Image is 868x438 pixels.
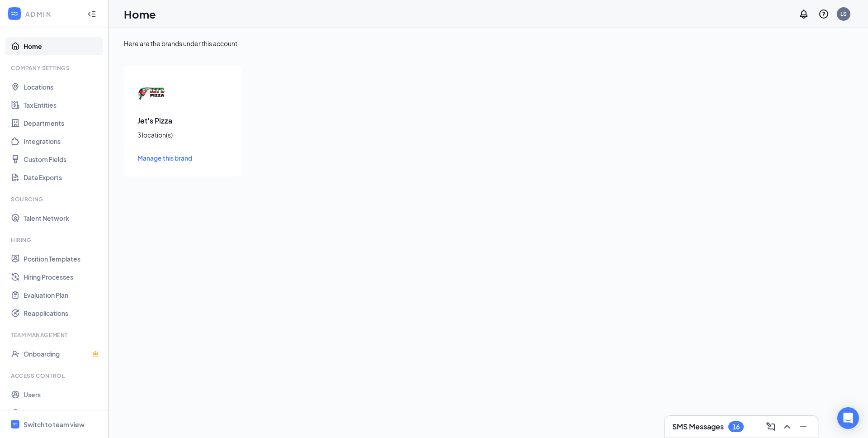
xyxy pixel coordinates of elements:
a: OnboardingCrown [24,345,101,363]
div: Team Management [11,331,99,339]
div: ADMIN [25,10,79,19]
div: 16 [732,423,740,431]
a: Departments [24,114,101,132]
a: Manage this brand [137,153,228,163]
button: Minimize [796,419,811,434]
a: Home [24,37,101,55]
a: Data Exports [24,168,101,186]
a: Evaluation Plan [24,286,101,304]
div: Sourcing [11,195,99,203]
h3: SMS Messages [672,422,724,432]
svg: WorkstreamLogo [10,9,19,18]
div: LS [840,10,847,18]
svg: ComposeMessage [765,421,776,432]
h3: Jet's Pizza [137,116,228,126]
a: Reapplications [24,304,101,322]
div: Here are the brands under this account. [124,39,853,48]
a: Custom Fields [24,150,101,168]
a: Hiring Processes [24,268,101,286]
div: Switch to team view [24,420,85,429]
svg: Minimize [798,421,809,432]
svg: ChevronUp [782,421,793,432]
svg: QuestionInfo [818,9,829,19]
div: Hiring [11,236,99,244]
button: ComposeMessage [764,419,778,434]
img: Jet's Pizza logo [137,80,165,107]
a: Position Templates [24,250,101,268]
a: Roles and Permissions [24,404,101,422]
span: Manage this brand [137,154,192,162]
a: Integrations [24,132,101,150]
div: 3 location(s) [137,130,228,139]
svg: Collapse [87,10,96,19]
a: Locations [24,78,101,96]
h1: Home [124,6,156,22]
svg: WorkstreamLogo [12,421,18,427]
svg: Notifications [798,9,809,19]
button: ChevronUp [780,419,794,434]
div: Access control [11,372,99,380]
a: Users [24,386,101,404]
a: Talent Network [24,209,101,227]
div: Open Intercom Messenger [837,407,859,429]
a: Tax Entities [24,96,101,114]
div: Company Settings [11,64,99,72]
